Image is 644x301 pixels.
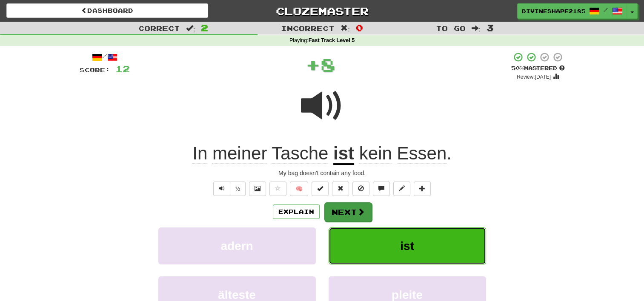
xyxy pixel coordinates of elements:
[115,63,130,74] span: 12
[290,182,308,196] button: 🧠
[306,52,321,77] span: +
[341,25,350,32] span: :
[138,24,180,32] span: Correct
[517,3,627,19] a: DivineShape2185 /
[158,227,316,264] button: adern
[80,52,130,62] div: /
[281,24,335,32] span: Incorrect
[213,182,230,196] button: Play sentence audio (ctl+space)
[230,182,246,196] button: ½
[436,24,466,32] span: To go
[220,239,253,253] span: adern
[192,143,207,164] span: In
[414,182,431,196] button: Add to collection (alt+a)
[356,23,363,33] span: 0
[324,202,372,222] button: Next
[272,143,328,164] span: Tasche
[373,182,390,196] button: Discuss sentence (alt+u)
[186,25,195,32] span: :
[6,3,208,18] a: Dashboard
[80,66,110,74] span: Score:
[397,143,447,164] span: Essen
[400,239,414,253] span: ist
[332,182,349,196] button: Reset to 0% Mastered (alt+r)
[333,143,354,165] u: ist
[517,74,551,80] small: Review: [DATE]
[487,23,494,33] span: 3
[309,37,355,43] strong: Fast Track Level 5
[352,182,369,196] button: Ignore sentence (alt+i)
[511,65,565,72] div: Mastered
[359,143,392,164] span: kein
[604,7,608,13] span: /
[80,169,565,177] div: My bag doesn't contain any food.
[393,182,410,196] button: Edit sentence (alt+d)
[212,143,267,164] span: meiner
[249,182,266,196] button: Show image (alt+x)
[273,204,320,219] button: Explain
[321,54,335,75] span: 8
[472,25,481,32] span: :
[212,182,246,196] div: Text-to-speech controls
[329,227,486,264] button: ist
[269,182,286,196] button: Favorite sentence (alt+f)
[221,3,423,18] a: Clozemaster
[201,23,208,33] span: 2
[312,182,329,196] button: Set this sentence to 100% Mastered (alt+m)
[511,65,524,71] span: 50 %
[522,7,585,15] span: DivineShape2185
[354,143,452,164] span: .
